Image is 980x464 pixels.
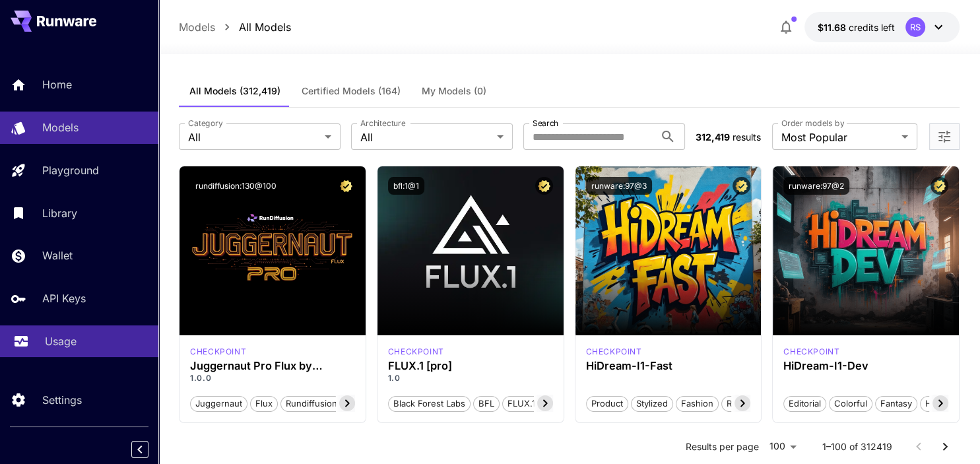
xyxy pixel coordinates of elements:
button: flux [250,395,278,412]
p: 1.0.0 [190,372,355,384]
div: fluxpro [388,346,444,358]
button: Certified Model – Vetted for best performance and includes a commercial license. [931,177,948,195]
p: Models [42,119,79,135]
span: BFL [474,397,499,411]
button: Product [586,395,628,412]
span: 312,419 [696,131,730,143]
button: Collapse sidebar [131,441,148,458]
p: 1–100 of 312419 [822,440,892,453]
label: Category [188,117,223,129]
p: Usage [45,333,77,349]
button: rundiffusion:130@100 [190,177,282,195]
span: Product [587,397,628,411]
span: credits left [849,22,895,33]
a: Models [179,19,215,35]
span: My Models (0) [422,85,486,97]
span: All [360,129,492,145]
span: rundiffusion [281,397,342,411]
button: Stylized [631,395,673,412]
p: Library [42,205,77,221]
nav: breadcrumb [179,19,291,35]
button: Certified Model – Vetted for best performance and includes a commercial license. [733,177,750,195]
span: FLUX.1 [pro] [503,397,563,411]
span: All Models (312,419) [189,85,280,97]
a: All Models [239,19,291,35]
span: Stylized [632,397,672,411]
span: results [733,131,761,143]
p: Settings [42,392,82,408]
h3: HiDream-I1-Dev [783,360,948,372]
h3: Juggernaut Pro Flux by RunDiffusion [190,360,355,372]
button: Open more filters [936,129,952,145]
span: Fashion [676,397,718,411]
h3: HiDream-I1-Fast [586,360,751,372]
p: checkpoint [190,346,246,358]
button: bfl:1@1 [388,177,424,195]
div: Collapse sidebar [141,438,158,461]
button: High Detail [920,395,975,412]
span: $11.68 [818,22,849,33]
div: FLUX.1 D [190,346,246,358]
span: All [188,129,319,145]
button: Go to next page [932,434,958,460]
button: rundiffusion [280,395,343,412]
span: Editorial [784,397,826,411]
span: Colorful [830,397,872,411]
h3: FLUX.1 [pro] [388,360,553,372]
button: Colorful [829,395,872,412]
span: High Detail [921,397,974,411]
button: runware:97@3 [586,177,652,195]
p: Results per page [686,440,759,453]
button: juggernaut [190,395,247,412]
span: Fantasy [876,397,917,411]
label: Search [533,117,558,129]
span: Black Forest Labs [389,397,470,411]
div: 100 [764,437,801,456]
p: 1.0 [388,372,553,384]
span: Realistic [722,397,764,411]
div: RS [905,17,925,37]
div: $11.68487 [818,20,895,34]
button: Fantasy [875,395,917,412]
p: checkpoint [388,346,444,358]
button: Certified Model – Vetted for best performance and includes a commercial license. [535,177,553,195]
div: HiDream Dev [783,346,839,358]
p: Home [42,77,72,92]
button: Certified Model – Vetted for best performance and includes a commercial license. [337,177,355,195]
button: FLUX.1 [pro] [502,395,564,412]
span: flux [251,397,277,411]
label: Architecture [360,117,405,129]
div: HiDream Fast [586,346,642,358]
button: $11.68487RS [804,12,960,42]
p: Wallet [42,248,73,263]
button: BFL [473,395,500,412]
span: Most Popular [781,129,896,145]
span: Certified Models (164) [302,85,401,97]
button: runware:97@2 [783,177,849,195]
button: Fashion [676,395,719,412]
p: checkpoint [586,346,642,358]
span: juggernaut [191,397,247,411]
button: Realistic [721,395,765,412]
button: Black Forest Labs [388,395,471,412]
label: Order models by [781,117,844,129]
p: API Keys [42,290,86,306]
p: Playground [42,162,99,178]
button: Editorial [783,395,826,412]
p: checkpoint [783,346,839,358]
